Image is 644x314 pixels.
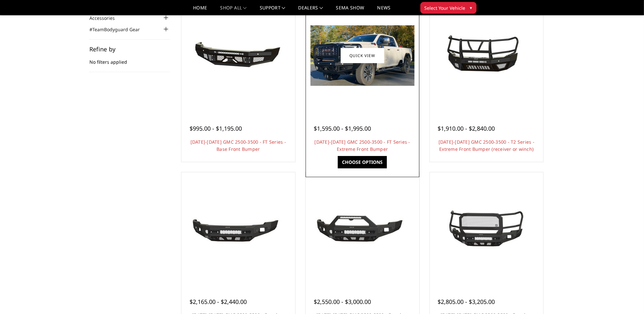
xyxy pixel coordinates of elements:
a: shop all [220,6,247,15]
span: $1,595.00 - $1,995.00 [314,124,371,132]
span: $1,910.00 - $2,840.00 [438,124,495,132]
a: SEMA Show [336,6,364,15]
span: ▾ [470,4,472,11]
a: 2024-2025 GMC 2500-3500 - T2 Series - Extreme Front Bumper (receiver or winch) 2024-2025 GMC 2500... [431,0,542,111]
img: 2024-2025 GMC 2500-3500 - FT Series - Extreme Front Bumper [310,25,414,86]
a: 2024-2025 GMC 2500-3500 - FT Series - Extreme Front Bumper 2024-2025 GMC 2500-3500 - FT Series - ... [307,0,418,111]
a: Home [193,6,207,15]
h5: Refine by [89,46,170,52]
a: Dealers [298,6,323,15]
a: [DATE]-[DATE] GMC 2500-3500 - FT Series - Base Front Bumper [191,139,286,152]
a: Choose Options [338,156,387,168]
a: News [377,6,390,15]
div: No filters applied [89,46,170,72]
a: Accessories [89,15,123,21]
a: #TeamBodyguard Gear [89,26,148,33]
button: Select Your Vehicle [420,2,477,14]
a: 2024-2025 GMC 2500-3500 - Freedom Series - Sport Front Bumper (non-winch) 2024-2025 GMC 2500-3500... [307,174,418,284]
iframe: Chat Widget [611,283,644,314]
span: $2,805.00 - $3,205.00 [438,298,495,306]
span: Select Your Vehicle [425,5,466,11]
span: $2,550.00 - $3,000.00 [314,298,371,306]
a: [DATE]-[DATE] GMC 2500-3500 - FT Series - Extreme Front Bumper [315,139,410,152]
span: $995.00 - $1,195.00 [190,124,242,132]
a: 2024-2025 GMC 2500-3500 - Freedom Series - Extreme Front Bumper 2024-2025 GMC 2500-3500 - Freedom... [431,174,542,284]
a: 2024-2025 GMC 2500-3500 - FT Series - Base Front Bumper 2024-2025 GMC 2500-3500 - FT Series - Bas... [183,0,294,111]
a: Support [260,6,285,15]
a: 2024-2025 GMC 2500-3500 - Freedom Series - Base Front Bumper (non-winch) 2024-2025 GMC 2500-3500 ... [183,174,294,284]
span: $2,165.00 - $2,440.00 [190,298,247,306]
a: [DATE]-[DATE] GMC 2500-3500 - T2 Series - Extreme Front Bumper (receiver or winch) [439,139,534,152]
a: Quick view [341,48,384,63]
